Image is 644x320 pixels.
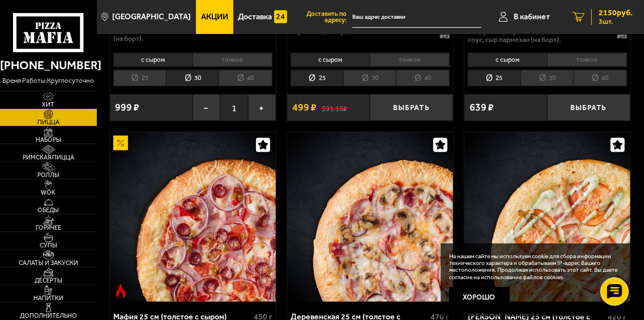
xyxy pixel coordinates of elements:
[352,7,481,28] input: Ваш адрес доставки
[468,70,521,86] li: 25
[193,94,220,121] button: −
[110,132,276,302] img: Мафия 25 см (толстое с сыром)
[449,253,619,281] p: На нашем сайте мы используем cookie для сбора информации технического характера и обрабатываем IP...
[113,70,166,86] li: 25
[287,132,453,302] img: Деревенская 25 см (толстое с сыром)
[514,13,550,21] span: В кабинет
[599,9,633,17] span: 2150 руб.
[396,70,449,86] li: 40
[113,53,193,67] li: с сыром
[292,103,317,113] span: 499 ₽
[274,9,287,24] img: 15daf4d41897b9f0e9f617042186c801.svg
[113,284,129,299] img: Острое блюдо
[201,13,228,21] span: Акции
[449,287,510,308] button: Хорошо
[464,132,630,302] img: Чикен Ранч 25 см (толстое с сыром)
[248,94,276,121] button: +
[599,18,633,25] span: 3 шт.
[322,103,347,112] s: 591.16 ₽
[113,136,129,151] img: Акционный
[343,70,396,86] li: 30
[219,70,272,86] li: 40
[193,53,272,67] li: тонкое
[115,103,139,113] span: 999 ₽
[166,70,219,86] li: 30
[370,94,453,121] button: Выбрать
[370,53,450,67] li: тонкое
[547,53,627,67] li: тонкое
[468,53,547,67] li: с сыром
[547,94,630,121] button: Выбрать
[470,103,494,113] span: 639 ₽
[238,13,272,21] span: Доставка
[112,13,191,21] span: [GEOGRAPHIC_DATA]
[291,70,343,86] li: 25
[220,94,248,121] span: 1
[292,11,353,24] span: Доставить по адресу:
[573,70,626,86] li: 40
[521,70,573,86] li: 30
[110,132,276,302] a: АкционныйОстрое блюдоМафия 25 см (толстое с сыром)
[291,53,370,67] li: с сыром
